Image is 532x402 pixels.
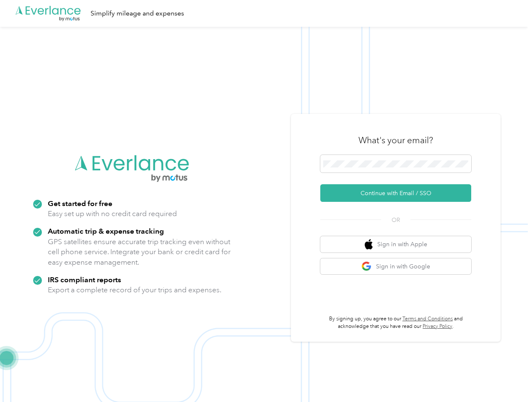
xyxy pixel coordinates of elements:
strong: Automatic trip & expense tracking [48,227,164,235]
p: Easy set up with no credit card required [48,209,177,219]
img: apple logo [365,239,373,250]
h3: What's your email? [358,134,433,146]
img: google logo [361,261,372,272]
a: Privacy Policy [423,323,452,330]
p: GPS satellites ensure accurate trip tracking even without cell phone service. Integrate your bank... [48,237,231,268]
button: Continue with Email / SSO [320,184,471,202]
strong: IRS compliant reports [48,275,121,284]
p: By signing up, you agree to our and acknowledge that you have read our . [320,315,471,330]
button: apple logoSign in with Apple [320,236,471,253]
span: OR [381,216,410,224]
p: Export a complete record of your trips and expenses. [48,285,221,295]
a: Terms and Conditions [402,316,453,322]
div: Simplify mileage and expenses [91,8,184,19]
button: google logoSign in with Google [320,258,471,275]
strong: Get started for free [48,199,112,208]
